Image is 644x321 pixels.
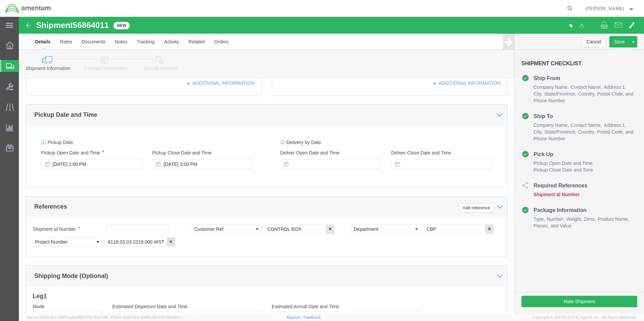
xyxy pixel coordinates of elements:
a: Support [287,315,303,319]
iframe: FS Legacy Container [19,17,644,314]
img: logo [5,3,51,13]
span: [DATE] 09:39:01 [154,315,181,319]
span: [DATE] 10:47:06 [80,315,108,319]
span: Dewayne Jennings [585,5,624,12]
span: Copyright © [DATE]-[DATE] Agistix Inc., All Rights Reserved [532,315,636,320]
span: Client: 2025.19.0-129fbcf [111,315,181,319]
a: Feedback [303,315,321,319]
span: Server: 2025.19.0-d447cefac8f [27,315,108,319]
button: [PERSON_NAME] [585,4,635,12]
